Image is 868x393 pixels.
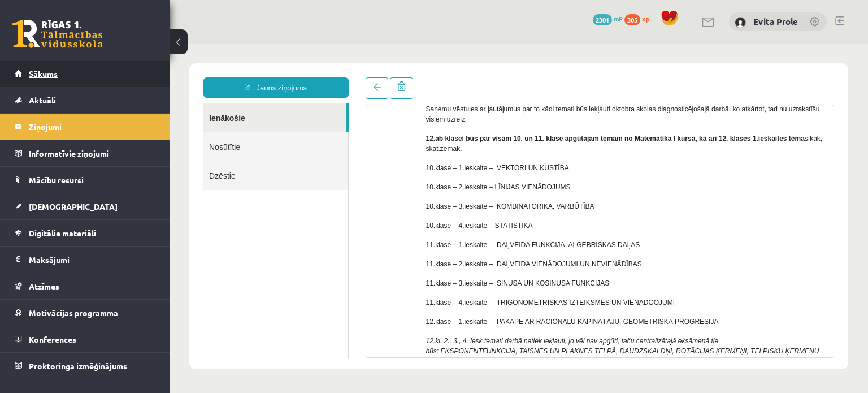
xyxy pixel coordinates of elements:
strong: 12.ab klasei būs par visām 10. un 11. klasē apgūtajām tēmām no Matemātika I kursa, kā arī 12. kla... [257,91,635,99]
a: Nosūtītie [34,89,179,118]
span: 2301 [593,14,612,25]
a: Proktoringa izmēģinājums [15,353,155,379]
p: 10.klase – 1.ieskaite – VEKTORI UN KUSTĪBA [257,119,656,129]
a: 305 xp [624,14,655,23]
p: 12.klase – 1.ieskaite – PAKĀPE AR RACIONĀLU KĀPINĀTĀJU, ĢEOMETRISKĀ PROGRESIJA [257,273,656,283]
p: Saņemu vēstules ar jautājumus par to kādi temati būs iekļauti oktobra skolas diagnosticējošajā da... [257,61,656,81]
a: Atzīmes [15,273,155,299]
a: Digitālie materiāli [15,220,155,246]
span: Mācību resursi [29,175,84,185]
p: 11.klase – 3.ieskaite – SINUSA UN KOSINUSA FUNKCIJAS [257,235,656,245]
span: Proktoringa izmēģinājums [29,361,127,371]
a: Rīgas 1. Tālmācības vidusskola [12,20,103,48]
a: Motivācijas programma [15,300,155,326]
legend: Maksājumi [29,247,155,273]
a: Konferences [15,326,155,352]
p: 11.klase – 1.ieskaite – DAĻVEIDA FUNKCIJA, ALGEBRISKAS DAĻAS [257,196,656,206]
a: Ziņojumi [15,114,155,140]
a: Jauns ziņojums [34,34,179,54]
p: 10.klase – 2.ieskaite – LĪNIJAS VIENĀDOJUMS [257,139,656,149]
a: [DEMOGRAPHIC_DATA] [15,193,155,219]
p: 10.klase – 4.ieskaite – STATISTIKA [257,177,656,187]
legend: Informatīvie ziņojumi [29,140,155,166]
p: 10.klase – 3.ieskaite – KOMBINATORIKA, VARBŪTĪBA [257,158,656,168]
span: Sākums [29,68,58,79]
span: xp [642,14,649,23]
a: 2301 mP [593,14,623,23]
a: Informatīvie ziņojumi [15,140,155,166]
span: Atzīmes [29,281,59,291]
p: 11.klase – 4.ieskaite – TRIGONOMETRISKĀS IZTEIKSMES UN VIENĀDOOJUMI [257,254,656,264]
a: Sākums [15,61,155,87]
span: Konferences [29,334,76,344]
a: Evita Prole [753,16,798,27]
span: Digitālie materiāli [29,228,96,238]
legend: Ziņojumi [29,114,155,140]
p: 11.klase – 2.ieskaite – DAĻVEIDA VIENĀDOJUMI UN NEVIENĀDĪBAS [257,215,656,226]
span: Motivācijas programma [29,308,118,318]
a: Aktuāli [15,87,155,113]
span: 305 [624,14,640,25]
span: mP [614,14,623,23]
a: Ienākošie [34,60,177,89]
a: Maksājumi [15,247,155,273]
img: Evita Prole [735,17,746,28]
a: Dzēstie [34,118,179,146]
em: 12.kl. 2., 3., 4. iesk.temati darbā netiek iekļauti, jo vēl nav apgūti, taču centralizētajā eksām... [257,293,650,322]
span: Aktuāli [29,95,56,105]
a: Mācību resursi [15,167,155,193]
span: [DEMOGRAPHIC_DATA] [29,201,118,211]
p: sīkāk, skat.zemāk. [257,90,656,110]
